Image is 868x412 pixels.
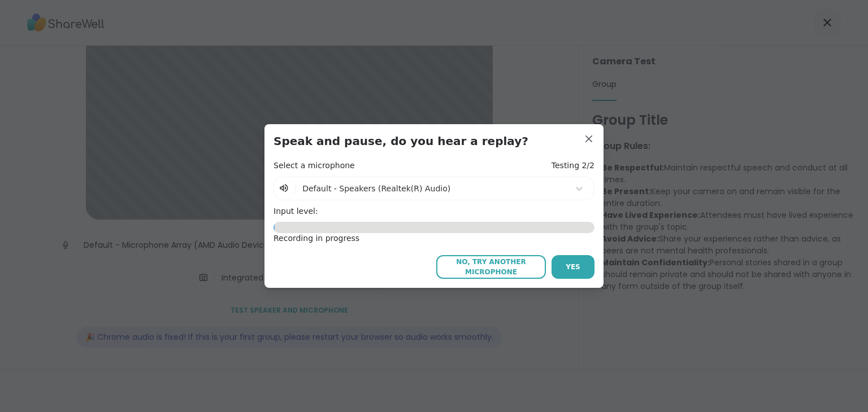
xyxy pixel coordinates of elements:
[274,160,355,172] h4: Select a microphone
[274,206,594,217] h4: Input level:
[552,255,594,279] button: Yes
[274,233,594,244] div: Recording in progress
[436,255,546,279] button: No, try another microphone
[294,182,297,195] span: |
[552,160,594,172] h4: Testing 2/2
[274,133,594,149] h3: Speak and pause, do you hear a replay?
[442,257,540,277] span: No, try another microphone
[566,262,580,272] span: Yes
